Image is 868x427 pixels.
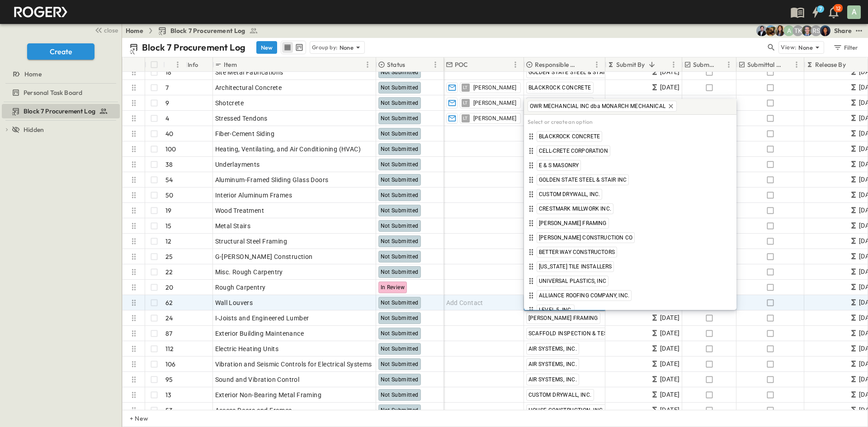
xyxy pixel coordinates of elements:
[660,343,679,354] span: [DATE]
[282,42,293,53] button: row view
[340,43,354,52] p: None
[165,390,171,399] p: 13
[215,329,304,338] span: Exterior Building Maintenance
[381,131,419,137] span: Not Submitted
[528,69,619,75] span: GOLDEN STATE STEEL & STAIR INC
[528,346,577,352] span: AIR SYSTEMS, INC.
[165,129,173,138] p: 40
[430,59,441,70] button: Menu
[455,60,468,69] p: POC
[526,174,735,185] div: GOLDEN STATE STEEL & STAIR INC
[381,238,419,244] span: Not Submitted
[24,88,82,97] span: Personal Task Board
[2,85,120,100] div: Personal Task Boardtest
[167,60,177,70] button: Sort
[2,104,120,118] div: Block 7 Procurement Logtest
[660,359,679,369] span: [DATE]
[819,5,822,13] h6: 7
[281,41,306,54] div: table view
[854,25,864,36] button: test
[165,360,176,369] p: 106
[660,328,679,338] span: [DATE]
[463,118,468,118] span: LT
[256,41,277,54] button: New
[165,175,173,184] p: 54
[381,100,419,106] span: Not Submitted
[215,267,283,277] span: Misc. Rough Carpentry
[807,4,825,20] button: 7
[526,189,735,200] div: CUSTOM DRYWALL, INC.
[215,129,275,138] span: Fiber-Cement Siding
[526,232,735,243] div: [PERSON_NAME] CONSTRUCTION CO
[215,375,300,384] span: Sound and Vibration Control
[165,252,173,261] p: 25
[846,5,862,20] button: A
[647,60,657,70] button: Sort
[815,60,846,69] p: Release By
[293,42,305,53] button: kanban view
[616,60,645,69] p: Submit By
[165,68,171,77] p: 18
[381,223,419,229] span: Not Submitted
[165,145,176,154] p: 100
[463,103,468,103] span: LT
[381,284,405,291] span: In Review
[165,160,173,169] p: 38
[834,26,852,35] div: Share
[693,60,714,69] p: Submitted?
[539,162,579,169] span: E & S MASONRY
[539,234,632,241] span: [PERSON_NAME] CONSTRUCTION CO
[2,68,118,80] a: Home
[473,115,517,122] span: [PERSON_NAME]
[660,405,679,415] span: [DATE]
[165,329,172,338] p: 87
[312,43,338,52] p: Group by:
[668,59,679,70] button: Menu
[381,192,419,198] span: Not Submitted
[791,59,802,70] button: Menu
[660,374,679,385] span: [DATE]
[526,160,735,171] div: E & S MASONRY
[716,60,726,70] button: Sort
[165,375,173,384] p: 95
[539,249,615,256] span: BETTER WAY CONSTRUCTORS
[188,52,198,77] div: Info
[126,26,264,35] nav: breadcrumbs
[224,60,237,69] p: Item
[381,177,419,183] span: Not Submitted
[91,23,120,36] button: close
[381,146,419,152] span: Not Submitted
[215,68,283,77] span: Site Metal Fabrications
[798,43,813,52] p: None
[215,360,372,369] span: Vibration and Seismic Controls for Electrical Systems
[381,84,419,91] span: Not Submitted
[833,42,859,52] div: Filter
[526,290,735,301] div: ALLIANCE ROOFING COMPANY, INC.
[473,84,517,91] span: [PERSON_NAME]
[526,131,735,142] div: BLACKROCK CONCRETE
[165,283,173,292] p: 20
[215,83,282,92] span: Architectural Concrete
[473,99,517,107] span: [PERSON_NAME]
[528,392,592,398] span: CUSTOM DRYWALL, INC.
[539,306,572,314] span: LEVEL 5, INC.
[836,5,840,12] p: 12
[165,237,171,246] p: 12
[165,206,171,215] p: 19
[528,84,591,91] span: BLACKROCK CONCRETE
[215,237,288,246] span: Structural Steel Framing
[165,83,169,92] p: 7
[239,60,249,70] button: Sort
[783,25,794,36] div: Anna Gomez (agomez@guzmangc.com)
[381,392,419,398] span: Not Submitted
[215,283,266,292] span: Rough Carpentry
[165,298,173,307] p: 62
[158,26,258,35] a: Block 7 Procurement Log
[381,346,419,352] span: Not Submitted
[526,145,735,156] div: CELL-CRETE CORPORATION
[765,25,776,36] img: Rachel Villicana (rvillicana@cahill-sf.com)
[381,407,419,413] span: Not Submitted
[165,314,173,323] p: 24
[539,292,629,299] span: ALLIANCE ROOFING COMPANY, INC.
[848,60,858,70] button: Sort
